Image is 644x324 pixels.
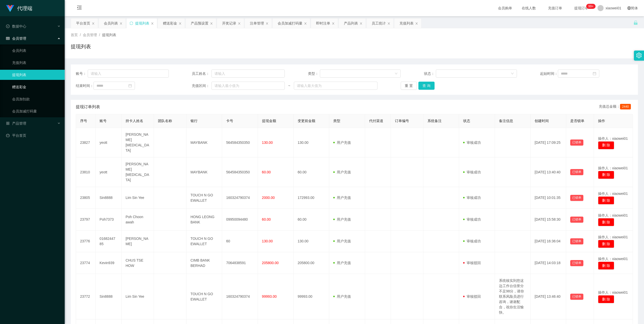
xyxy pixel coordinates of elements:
td: 130.00 [294,128,329,157]
div: 充值列表 [399,18,414,28]
i: 图标: unlock [633,20,638,25]
div: 充值总金额： [599,104,633,110]
div: 平台首页 [76,18,90,28]
span: 创建时间 [535,119,549,123]
i: 图标: close [210,22,213,25]
td: 160324790374 [222,187,258,209]
span: 状态： [424,71,436,76]
span: 员工姓名： [192,71,211,76]
td: [DATE] 16:36:04 [531,230,566,252]
span: 提现金额 [262,119,276,123]
div: 产品列表 [344,18,358,28]
span: 操作人：xiaowei01 [598,290,628,294]
button: 查 询 [418,82,435,90]
span: 审核成功 [463,239,481,243]
span: 审核成功 [463,196,481,200]
a: 会员列表 [12,45,61,56]
i: 图标: sync [130,21,133,25]
span: 卡号 [226,119,233,123]
span: 持卡人姓名 [126,119,143,123]
span: 备注信息 [499,119,513,123]
span: 系统备注 [427,119,442,123]
span: 审核成功 [463,141,481,145]
td: CIMB BANK BERHAD [186,252,222,274]
td: Poh7373 [96,209,122,230]
td: 130.00 [294,230,329,252]
span: 提现订单列表 [76,104,100,110]
div: 开奖记录 [222,18,236,28]
div: 即时注单 [316,18,330,28]
td: 0168244785 [96,230,122,252]
td: [DATE] 14:03:18 [531,252,566,274]
span: 用户充值 [333,239,351,243]
button: 删 除 [598,141,614,149]
td: CHUS TSE HOW [122,252,154,274]
td: Kevin939 [96,252,122,274]
div: 会员列表 [104,18,118,28]
i: 图标: close [360,22,363,25]
td: Sin8888 [96,187,122,209]
button: 已锁单 [570,140,583,146]
td: [PERSON_NAME][MEDICAL_DATA] [122,157,154,187]
i: 图标: close [238,22,241,25]
span: 130.00 [262,141,273,145]
i: 图标: table [6,37,10,40]
i: 图标: close [120,22,123,25]
input: 请输入最小值为 [211,82,285,90]
td: 60 [222,230,258,252]
i: 图标: close [332,22,335,25]
img: logo.9652507e.png [6,5,14,12]
td: 564584350350 [222,128,258,157]
a: 会员加减打码量 [12,106,61,116]
td: 60.00 [294,157,329,187]
span: 结束时间： [76,83,93,88]
span: 银行 [190,119,198,123]
input: 请输入 [211,70,285,78]
span: 用户充值 [333,294,351,298]
span: 代付渠道 [369,119,383,123]
button: 删 除 [598,240,614,248]
span: 序号 [80,119,87,123]
button: 已锁单 [570,169,583,175]
span: 60.00 [262,217,271,221]
button: 删 除 [598,262,614,270]
button: 删 除 [598,196,614,204]
span: 用户充值 [333,170,351,174]
sup: 1210 [586,4,595,9]
td: [DATE] 13:46:40 [531,274,566,319]
button: 删 除 [598,171,614,179]
div: 产品预设置 [191,18,208,28]
span: 充值区间： [192,83,211,88]
td: 23827 [76,128,96,157]
span: / [80,33,81,37]
button: 已锁单 [570,238,583,244]
span: 99993.00 [262,294,277,298]
span: 账号： [76,71,88,76]
div: 赠送彩金 [163,18,177,28]
span: 用户充值 [333,196,351,200]
td: 99993.00 [294,274,329,319]
span: 审核成功 [463,217,481,221]
td: TOUCH N GO EWALLET [186,274,222,319]
td: yeott [96,157,122,187]
td: Lim Sin Yee [122,187,154,209]
button: 重 置 [401,82,417,90]
span: 订单编号 [395,119,409,123]
span: / [99,33,100,37]
span: ~ [285,83,294,88]
td: 23797 [76,209,96,230]
input: 请输入最大值为 [294,82,378,90]
i: 图标: close [387,22,390,25]
td: TOUCH N GO EWALLET [186,230,222,252]
i: 图标: close [266,22,269,25]
td: Sin8888 [96,274,122,319]
span: 操作人：xiaowei01 [598,213,628,217]
a: 充值列表 [12,58,61,68]
button: 已锁单 [570,260,583,266]
span: 变更前金额 [298,119,315,123]
span: 130.00 [262,239,273,243]
i: 图标: down [395,72,398,76]
span: 用户充值 [333,261,351,265]
span: 操作人：xiaowei01 [598,166,628,170]
td: [DATE] 13:40:40 [531,157,566,187]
